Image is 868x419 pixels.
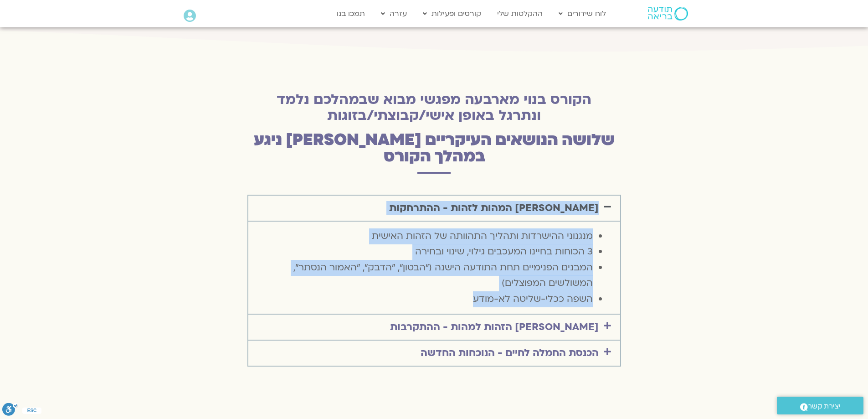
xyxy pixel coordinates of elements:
[415,245,593,258] span: 3 הכוחות בחיינו המעכבים גילוי, שינוי ובחירה
[247,132,621,165] h2: שלושה הנושאים העיקריים [PERSON_NAME] ניגע במהלך הקורס
[332,5,370,22] a: תמכו בנו
[777,397,863,414] a: יצירת קשר
[293,261,593,290] span: המבנים הפנימיים תחת התודעה הישנה ("הבטון", "הדבק", "האמור הנסתר", המשולשים המפוצלים)
[248,315,620,340] div: [PERSON_NAME] הזהות למהות - ההתקרבות
[248,196,620,221] div: [PERSON_NAME] המהות לזהות - ההתרחקות
[648,7,688,21] img: תודעה בריאה
[473,293,593,305] span: השפה ככלי-שליטה לא-מודע
[421,346,599,360] a: הכנסת החמלה לחיים - הנוכחות החדשה
[248,221,620,314] div: [PERSON_NAME] המהות לזהות - ההתרחקות
[554,5,611,22] a: לוח שידורים
[376,5,411,22] a: עזרה
[390,320,599,334] a: [PERSON_NAME] הזהות למהות - ההתקרבות
[247,92,621,124] h2: הקורס בנוי מארבעה מפגשי מבוא שבמהלכם נלמד ונתרגל באופן אישי/קבוצתי/בזוגות
[418,5,486,22] a: קורסים ופעילות
[389,201,599,215] a: [PERSON_NAME] המהות לזהות - ההתרחקות
[808,400,841,413] span: יצירת קשר
[493,5,547,22] a: ההקלטות שלי
[372,230,593,242] span: מנגנוני ההישרדות ותהליך התהוותה של הזהות האישית
[248,341,620,366] div: הכנסת החמלה לחיים - הנוכחות החדשה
